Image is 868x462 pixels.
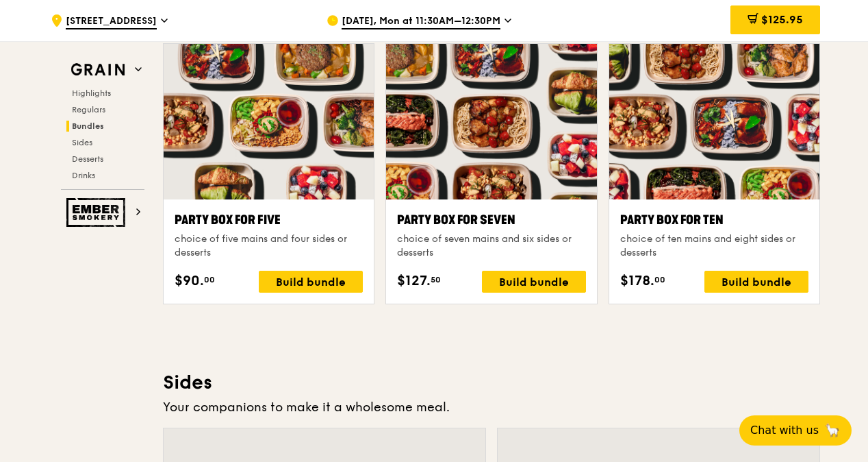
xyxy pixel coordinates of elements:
[397,232,585,260] div: choice of seven mains and six sides or desserts
[66,58,129,82] img: Grain web logo
[397,210,585,230] div: Party Box for Seven
[342,14,500,29] span: [DATE], Mon at 11:30AM–12:30PM
[163,370,820,395] h3: Sides
[204,274,215,285] span: 00
[620,210,808,230] div: Party Box for Ten
[431,274,441,285] span: 50
[620,271,654,291] span: $178.
[72,171,95,180] span: Drinks
[72,154,103,164] span: Desserts
[739,415,852,446] button: Chat with us🦙
[397,271,431,291] span: $127.
[620,232,808,260] div: choice of ten mains and eight sides or desserts
[72,88,111,98] span: Highlights
[72,138,92,147] span: Sides
[163,398,820,417] div: Your companions to make it a wholesome meal.
[66,198,129,227] img: Ember Smokery web logo
[72,105,105,114] span: Regulars
[175,232,363,260] div: choice of five mains and four sides or desserts
[482,271,586,293] div: Build bundle
[750,422,819,439] span: Chat with us
[824,422,841,439] span: 🦙
[654,274,665,285] span: 00
[72,121,104,131] span: Bundles
[761,13,803,26] span: $125.95
[66,14,157,29] span: [STREET_ADDRESS]
[259,271,363,293] div: Build bundle
[175,210,363,230] div: Party Box for Five
[175,271,204,291] span: $90.
[704,271,808,293] div: Build bundle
